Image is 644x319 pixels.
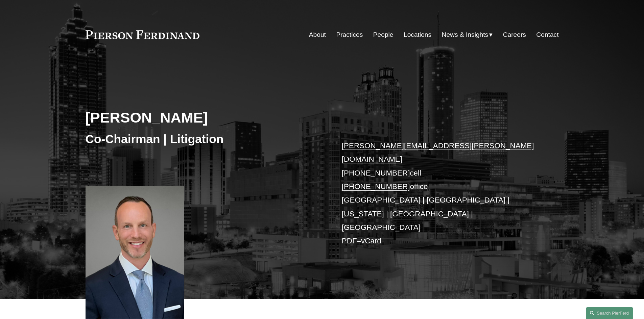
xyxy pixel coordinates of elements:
a: Careers [503,28,526,41]
a: Locations [404,28,431,41]
p: cell office [GEOGRAPHIC_DATA] | [GEOGRAPHIC_DATA] | [US_STATE] | [GEOGRAPHIC_DATA] | [GEOGRAPHIC_... [342,139,539,248]
a: [PHONE_NUMBER] [342,169,410,177]
a: Practices [336,28,363,41]
a: About [309,28,326,41]
a: PDF [342,237,357,245]
a: Search this site [586,307,633,319]
h2: [PERSON_NAME] [86,109,322,126]
h3: Co-Chairman | Litigation [86,132,322,147]
a: People [373,28,393,41]
a: Contact [536,28,558,41]
a: [PERSON_NAME][EMAIL_ADDRESS][PERSON_NAME][DOMAIN_NAME] [342,141,534,163]
a: vCard [361,237,381,245]
a: [PHONE_NUMBER] [342,182,410,191]
a: folder dropdown [442,28,493,41]
span: News & Insights [442,29,488,41]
